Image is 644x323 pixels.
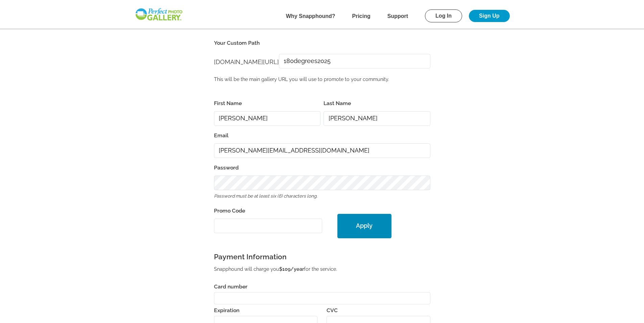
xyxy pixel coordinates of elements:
i: Password must be at least six (6) characters long. [214,193,317,199]
label: First Name [214,99,321,108]
span: [DOMAIN_NAME][URL] [214,58,279,65]
label: Last Name [324,99,430,108]
label: Promo Code [214,206,322,216]
label: Your Custom Path [214,38,430,48]
h3: Payment Information [214,250,430,263]
a: Why Snapphound? [286,13,335,19]
small: Snapphound will charge you for the service. [214,266,337,272]
a: Pricing [352,13,371,19]
label: Password [214,163,430,173]
a: Log In [425,9,462,22]
small: This will be the main gallery URL you will use to promote to your community. [214,76,389,82]
label: Email [214,131,430,140]
a: Support [387,13,408,19]
img: Snapphound Logo [135,7,183,21]
b: $109/year [279,266,304,272]
label: Card number [214,280,247,290]
label: CVC [327,304,338,314]
button: Apply [337,214,391,238]
label: Expiration [214,304,239,314]
a: Sign Up [469,10,509,22]
iframe: Secure card number input frame [219,296,425,301]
